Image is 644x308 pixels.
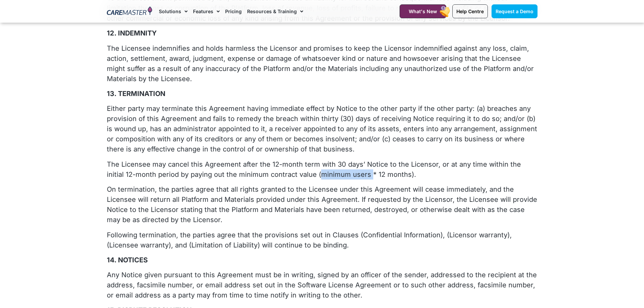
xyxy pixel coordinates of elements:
[107,6,152,17] img: CareMaster Logo
[107,256,148,264] b: 14. NOTICES
[452,4,488,18] a: Help Centre
[107,90,165,98] b: 13. TERMINATION
[107,270,538,300] p: Any Notice given pursuant to this Agreement must be in writing, signed by an officer of the sende...
[107,230,538,250] p: Following termination, the parties agree that the provisions set out in Clauses (Confidential Inf...
[107,43,538,84] p: The Licensee indemnifies and holds harmless the Licensor and promises to keep the Licensor indemn...
[409,8,437,14] span: What's New
[492,4,538,18] a: Request a Demo
[107,103,538,154] p: Either party may terminate this Agreement having immediate effect by Notice to the other party if...
[107,29,157,37] b: 12. INDEMNITY
[456,8,484,14] span: Help Centre
[496,8,533,14] span: Request a Demo
[400,4,446,18] a: What's New
[107,159,538,180] p: The Licensee may cancel this Agreement after the 12-month term with 30 days’ Notice to the Licens...
[107,184,538,225] p: On termination, the parties agree that all rights granted to the Licensee under this Agreement wi...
